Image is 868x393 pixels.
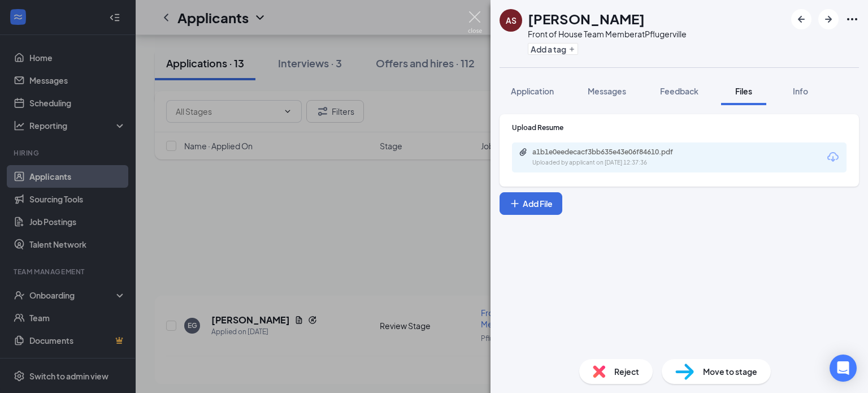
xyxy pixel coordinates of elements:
[528,9,645,28] h1: [PERSON_NAME]
[511,86,554,96] span: Application
[588,86,626,96] span: Messages
[830,355,857,382] div: Open Intercom Messenger
[818,9,839,29] button: ArrowRight
[532,158,702,167] div: Uploaded by applicant on [DATE] 12:37:36
[703,365,757,378] span: Move to stage
[500,192,562,215] button: Add FilePlus
[735,86,752,96] span: Files
[519,148,528,157] svg: Paperclip
[795,12,808,26] svg: ArrowLeftNew
[793,86,808,96] span: Info
[528,28,687,40] div: Front of House Team Member at Pflugerville
[660,86,698,96] span: Feedback
[519,148,702,167] a: Paperclipa1b1e0eedecacf3bb635e43e06f84610.pdfUploaded by applicant on [DATE] 12:37:36
[568,46,575,53] svg: Plus
[528,43,578,55] button: PlusAdd a tag
[532,148,691,157] div: a1b1e0eedecacf3bb635e43e06f84610.pdf
[826,150,840,164] svg: Download
[822,12,835,26] svg: ArrowRight
[614,365,639,378] span: Reject
[509,198,520,209] svg: Plus
[506,15,517,26] div: AS
[512,123,847,132] div: Upload Resume
[845,12,859,26] svg: Ellipses
[791,9,811,29] button: ArrowLeftNew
